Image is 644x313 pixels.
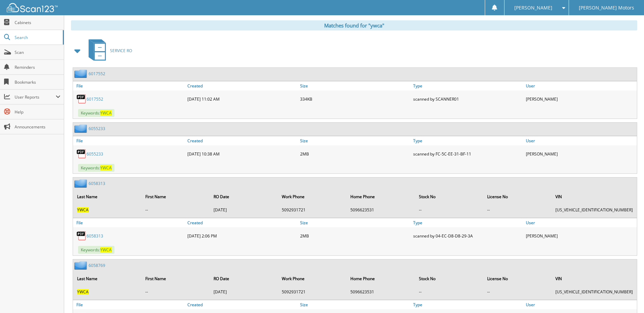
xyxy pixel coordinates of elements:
[15,94,56,100] span: User Reports
[7,3,58,12] img: scan123-logo-white.svg
[142,204,209,215] td: --
[74,272,141,286] th: Last Name
[100,247,112,253] span: YWCA
[298,92,411,106] div: 334KB
[484,286,551,297] td: --
[552,190,636,204] th: VIN
[87,96,103,102] a: 6017552
[15,109,60,115] span: Help
[74,124,89,133] img: folder2.png
[77,289,89,295] span: YWCA
[85,37,132,64] a: SERVICE RO
[15,64,60,70] span: Reminders
[416,286,483,297] td: --
[210,286,278,297] td: [DATE]
[298,136,411,145] a: Size
[610,280,644,313] iframe: Chat Widget
[278,204,346,215] td: 5092931721
[411,300,524,309] a: Type
[298,229,411,243] div: 2MB
[298,81,411,90] a: Size
[73,300,186,309] a: File
[210,204,278,215] td: [DATE]
[579,6,634,10] span: [PERSON_NAME] Motors
[298,300,411,309] a: Size
[73,136,186,145] a: File
[416,204,483,215] td: --
[142,272,209,286] th: First Name
[186,218,298,227] a: Created
[524,229,637,243] div: [PERSON_NAME]
[15,124,60,130] span: Announcements
[524,92,637,106] div: [PERSON_NAME]
[186,136,298,145] a: Created
[278,272,346,286] th: Work Phone
[89,126,105,131] a: 6055233
[186,229,298,243] div: [DATE] 2:06 PM
[524,81,637,90] a: User
[110,48,132,54] span: SERVICE RO
[89,263,105,268] a: 6058769
[411,147,524,161] div: scanned by FC-5C-EE-31-BF-11
[74,261,89,270] img: folder2.png
[411,229,524,243] div: scanned by 04-EC-D8-D8-29-3A
[484,272,551,286] th: License No
[210,272,278,286] th: RO Date
[15,20,60,25] span: Cabinets
[142,286,209,297] td: --
[347,272,415,286] th: Home Phone
[73,81,186,90] a: File
[411,136,524,145] a: Type
[71,20,637,30] div: Matches found for "ywca"
[74,190,141,204] th: Last Name
[411,81,524,90] a: Type
[186,147,298,161] div: [DATE] 10:38 AM
[278,286,346,297] td: 5092931721
[298,147,411,161] div: 2MB
[484,204,551,215] td: --
[347,286,415,297] td: 5096623531
[76,94,87,104] img: PDF.png
[186,92,298,106] div: [DATE] 11:02 AM
[347,190,415,204] th: Home Phone
[15,49,60,55] span: Scan
[78,109,114,117] span: Keywords:
[186,81,298,90] a: Created
[15,35,59,40] span: Search
[78,246,114,254] span: Keywords:
[87,151,103,157] a: 6055233
[76,231,87,241] img: PDF.png
[524,218,637,227] a: User
[411,218,524,227] a: Type
[142,190,209,204] th: First Name
[524,300,637,309] a: User
[416,272,483,286] th: Stock No
[76,149,87,159] img: PDF.png
[210,190,278,204] th: RO Date
[74,69,89,78] img: folder2.png
[15,79,60,85] span: Bookmarks
[87,233,103,239] a: 6058313
[347,204,415,215] td: 5096623531
[100,110,112,116] span: YWCA
[411,92,524,106] div: scanned by SCANNER01
[78,164,114,172] span: Keywords:
[416,190,483,204] th: Stock No
[77,207,89,213] span: YWCA
[552,286,636,297] td: [US_VEHICLE_IDENTIFICATION_NUMBER]
[298,218,411,227] a: Size
[524,147,637,161] div: [PERSON_NAME]
[552,272,636,286] th: VIN
[552,204,636,215] td: [US_VEHICLE_IDENTIFICATION_NUMBER]
[89,71,105,77] a: 6017552
[278,190,346,204] th: Work Phone
[514,6,552,10] span: [PERSON_NAME]
[100,165,112,171] span: YWCA
[89,181,105,186] a: 6058313
[484,190,551,204] th: License No
[73,218,186,227] a: File
[186,300,298,309] a: Created
[74,179,89,188] img: folder2.png
[524,136,637,145] a: User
